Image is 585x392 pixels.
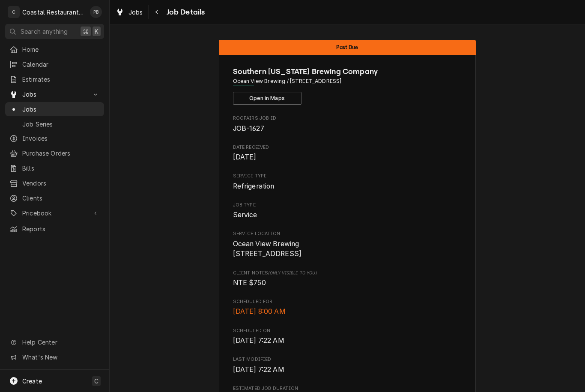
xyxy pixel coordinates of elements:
[8,6,20,18] div: C
[22,120,100,129] span: Job Series
[164,6,205,18] span: Job Details
[22,45,100,54] span: Home
[5,102,104,116] a: Jobs
[233,365,284,374] span: [DATE] 7:22 AM
[233,270,462,277] span: Client Notes
[233,327,462,346] div: Scheduled On
[150,5,164,19] button: Navigate back
[233,115,462,122] span: Roopairs Job ID
[233,173,462,191] div: Service Type
[22,134,100,143] span: Invoices
[22,209,87,218] span: Pricebook
[233,279,266,287] span: NTE $750
[268,271,316,275] span: (Only Visible to You)
[233,385,462,392] span: Estimated Job Duration
[233,153,257,161] span: [DATE]
[233,239,462,259] span: Service Location
[5,335,104,349] a: Go to Help Center
[90,6,102,18] div: Phill Blush's Avatar
[233,144,462,151] span: Date Received
[233,356,462,374] div: Last Modified
[5,176,104,190] a: Vendors
[83,27,89,36] span: ⌘
[233,298,462,317] div: Scheduled For
[5,146,104,160] a: Purchase Orders
[233,210,462,220] span: Job Type
[5,350,104,364] a: Go to What's New
[233,202,462,220] div: Job Type
[233,336,284,345] span: [DATE] 7:22 AM
[233,365,462,375] span: Last Modified
[233,298,462,305] span: Scheduled For
[233,356,462,363] span: Last Modified
[233,211,257,219] span: Service
[5,72,104,86] a: Estimates
[94,377,98,386] span: C
[22,90,87,99] span: Jobs
[5,206,104,220] a: Go to Pricebook
[233,66,462,105] div: Client Information
[95,27,98,36] span: K
[233,307,286,315] span: [DATE] 8:00 AM
[22,105,100,114] span: Jobs
[233,270,462,288] div: [object Object]
[128,8,143,17] span: Jobs
[233,92,301,105] button: Open in Maps
[5,191,104,205] a: Clients
[5,57,104,71] a: Calendar
[5,87,104,101] a: Go to Jobs
[233,152,462,162] span: Date Received
[5,131,104,145] a: Invoices
[22,164,100,173] span: Bills
[22,8,85,17] div: Coastal Restaurant Repair
[21,27,68,36] span: Search anything
[22,75,100,84] span: Estimates
[233,144,462,162] div: Date Received
[22,338,99,347] span: Help Center
[233,202,462,209] span: Job Type
[233,230,462,237] span: Service Location
[233,336,462,346] span: Scheduled On
[22,353,99,362] span: What's New
[22,60,100,69] span: Calendar
[233,327,462,334] span: Scheduled On
[233,115,462,133] div: Roopairs Job ID
[22,377,42,385] span: Create
[233,66,462,77] span: Name
[233,278,462,288] span: [object Object]
[22,224,100,233] span: Reports
[233,173,462,180] span: Service Type
[22,179,100,188] span: Vendors
[336,44,358,50] span: Past Due
[90,6,102,18] div: PB
[5,24,104,39] button: Search anything⌘K
[22,194,100,203] span: Clients
[5,161,104,175] a: Bills
[5,222,104,236] a: Reports
[22,149,100,158] span: Purchase Orders
[233,307,462,317] span: Scheduled For
[233,124,264,133] span: JOB-1627
[5,117,104,131] a: Job Series
[233,77,462,85] span: Address
[5,42,104,56] a: Home
[233,181,462,192] span: Service Type
[219,40,476,55] div: Status
[233,124,462,134] span: Roopairs Job ID
[233,240,302,258] span: Ocean View Brewing [STREET_ADDRESS]
[112,5,146,19] a: Jobs
[233,230,462,259] div: Service Location
[233,182,275,190] span: Refrigeration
